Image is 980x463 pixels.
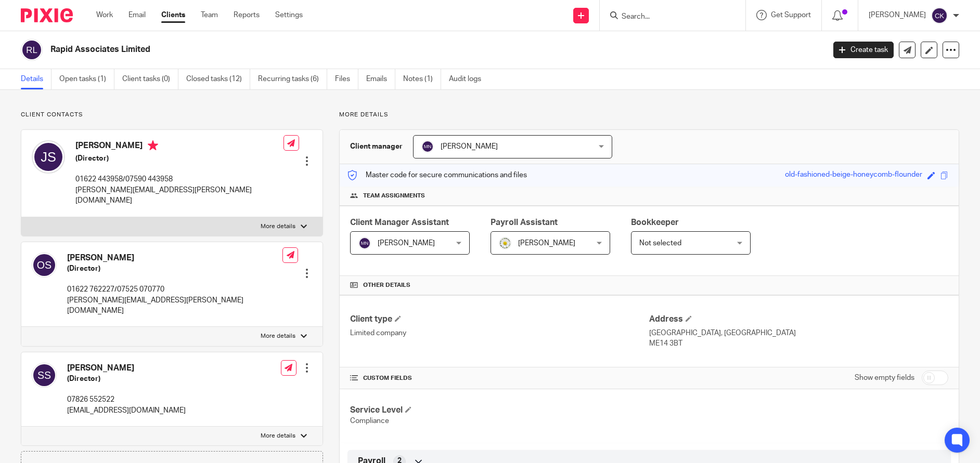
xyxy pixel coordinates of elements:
[32,253,57,277] img: svg%3E
[67,374,186,384] h5: (Director)
[96,10,113,20] a: Work
[347,170,527,180] p: Master code for secure communications and files
[421,140,434,153] img: svg%3E
[441,143,498,150] span: [PERSON_NAME]
[339,111,959,119] p: More details
[186,69,250,89] a: Closed tasks (12)
[128,10,146,20] a: Email
[366,69,395,89] a: Emails
[32,140,65,174] img: svg%3E
[67,405,186,416] p: [EMAIL_ADDRESS][DOMAIN_NAME]
[234,10,260,20] a: Reports
[75,153,283,164] h5: (Director)
[161,10,185,20] a: Clients
[771,11,811,19] span: Get Support
[258,69,327,89] a: Recurring tasks (6)
[631,218,679,227] span: Bookkeeper
[358,237,371,249] img: svg%3E
[518,240,575,247] span: [PERSON_NAME]
[785,169,922,181] div: old-fashioned-beige-honeycomb-flounder
[499,237,511,249] img: Capture2.PNG
[649,328,948,338] p: [GEOGRAPHIC_DATA], [GEOGRAPHIC_DATA]
[67,253,282,263] h4: [PERSON_NAME]
[449,69,489,89] a: Audit logs
[21,69,51,89] a: Details
[833,42,894,58] a: Create task
[201,10,218,20] a: Team
[75,185,283,206] p: [PERSON_NAME][EMAIL_ADDRESS][PERSON_NAME][DOMAIN_NAME]
[350,374,649,382] h4: CUSTOM FIELDS
[363,281,410,289] span: Other details
[378,240,435,247] span: [PERSON_NAME]
[649,338,948,349] p: ME14 3BT
[21,8,73,22] img: Pixie
[261,222,295,231] p: More details
[50,44,664,55] h2: Rapid Associates Limited
[350,328,649,338] p: Limited company
[869,10,926,20] p: [PERSON_NAME]
[350,314,649,325] h4: Client type
[639,240,681,247] span: Not selected
[931,7,948,24] img: svg%3E
[491,218,558,227] span: Payroll Assistant
[59,69,114,89] a: Open tasks (1)
[75,174,283,184] p: 01622 443958/07590 443958
[261,332,295,340] p: More details
[21,111,323,119] p: Client contacts
[403,69,441,89] a: Notes (1)
[21,39,43,61] img: svg%3E
[67,295,282,316] p: [PERSON_NAME][EMAIL_ADDRESS][PERSON_NAME][DOMAIN_NAME]
[67,394,186,405] p: 07826 552522
[148,140,158,151] i: Primary
[350,405,649,416] h4: Service Level
[75,140,283,153] h4: [PERSON_NAME]
[621,12,714,22] input: Search
[855,373,914,383] label: Show empty fields
[32,363,57,388] img: svg%3E
[261,432,295,440] p: More details
[363,192,425,200] span: Team assignments
[350,417,389,425] span: Compliance
[335,69,358,89] a: Files
[350,218,449,227] span: Client Manager Assistant
[67,284,282,295] p: 01622 762227/07525 070770
[275,10,303,20] a: Settings
[67,363,186,374] h4: [PERSON_NAME]
[67,263,282,274] h5: (Director)
[649,314,948,325] h4: Address
[122,69,178,89] a: Client tasks (0)
[350,141,403,152] h3: Client manager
